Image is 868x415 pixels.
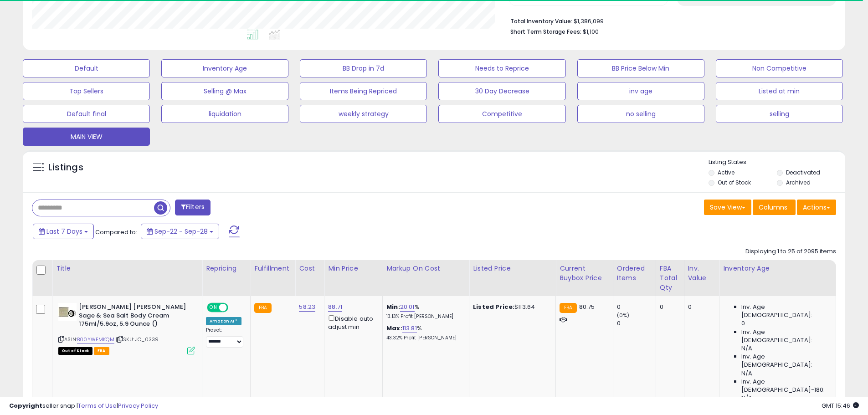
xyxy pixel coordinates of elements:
[718,179,751,186] label: Out of Stock
[473,302,514,311] b: Listed Price:
[741,378,829,394] span: Inv. Age [DEMOGRAPHIC_DATA]-180:
[617,312,630,319] small: (0%)
[206,317,241,325] div: Amazon AI *
[718,169,734,176] label: Active
[154,227,208,236] span: Sep-22 - Sep-28
[386,335,462,341] p: 43.32% Profit [PERSON_NAME]
[386,313,462,320] p: 13.13% Profit [PERSON_NAME]
[300,105,427,123] button: weekly strategy
[786,179,811,186] label: Archived
[254,264,291,273] div: Fulfillment
[617,264,652,283] div: Ordered Items
[438,105,565,123] button: Competitive
[386,324,402,333] b: Max:
[741,303,829,319] span: Inv. Age [DEMOGRAPHIC_DATA]:
[741,369,752,378] span: N/A
[723,264,832,273] div: Inventory Age
[328,264,379,273] div: Min Price
[58,303,195,354] div: ASIN:
[510,17,572,25] b: Total Inventory Value:
[118,401,158,410] a: Privacy Policy
[704,200,751,215] button: Save View
[23,82,150,100] button: Top Sellers
[58,303,77,321] img: 41KAOEkLvZL._SL40_.jpg
[386,264,465,273] div: Markup on Cost
[79,303,190,331] b: [PERSON_NAME] [PERSON_NAME] Sage & Sea Salt Body Cream 175ml/5.9oz, 5.9 Ounce ()
[46,227,82,236] span: Last 7 Days
[741,344,752,353] span: N/A
[23,105,150,123] button: Default final
[741,328,829,344] span: Inv. Age [DEMOGRAPHIC_DATA]:
[560,264,609,283] div: Current Buybox Price
[759,203,787,212] span: Columns
[300,59,427,77] button: BB Drop in 7d
[161,82,288,100] button: Selling @ Max
[709,158,845,167] p: Listing States:
[577,105,704,123] button: no selling
[328,302,342,312] a: 88.71
[386,324,462,341] div: %
[386,303,462,320] div: %
[383,260,469,296] th: The percentage added to the cost of goods (COGS) that forms the calculator for Min & Max prices.
[688,303,713,311] div: 0
[510,15,829,26] li: $1,386,099
[33,224,94,239] button: Last 7 Days
[473,264,552,273] div: Listed Price
[745,247,836,256] div: Displaying 1 to 25 of 2095 items
[822,401,859,410] span: 2025-10-6 15:46 GMT
[688,264,716,283] div: Inv. value
[577,82,704,100] button: inv age
[299,264,320,273] div: Cost
[716,59,843,77] button: Non Competitive
[438,59,565,77] button: Needs to Reprice
[161,105,288,123] button: liquidation
[617,303,656,311] div: 0
[9,402,158,410] div: seller snap | |
[94,347,109,355] span: FBA
[23,128,150,146] button: MAIN VIEW
[116,336,159,343] span: | SKU: JO_0339
[95,228,137,236] span: Compared to:
[328,313,375,331] div: Disable auto adjust min
[716,82,843,100] button: Listed at min
[660,303,677,311] div: 0
[577,59,704,77] button: BB Price Below Min
[48,161,83,174] h5: Listings
[206,264,247,273] div: Repricing
[753,200,796,215] button: Columns
[161,59,288,77] button: Inventory Age
[141,224,219,239] button: Sep-22 - Sep-28
[741,319,745,328] span: 0
[23,59,150,77] button: Default
[254,303,271,313] small: FBA
[402,324,417,333] a: 113.81
[473,303,549,311] div: $113.64
[300,82,427,100] button: Items Being Repriced
[438,82,565,100] button: 30 Day Decrease
[510,28,581,36] b: Short Term Storage Fees:
[560,303,576,313] small: FBA
[77,336,114,343] a: B00YWEMKQM
[583,27,599,36] span: $1,100
[175,200,211,215] button: Filters
[797,200,836,215] button: Actions
[78,401,117,410] a: Terms of Use
[227,304,241,312] span: OFF
[660,264,680,292] div: FBA Total Qty
[579,302,595,311] span: 80.75
[58,347,92,355] span: All listings that are currently out of stock and unavailable for purchase on Amazon
[56,264,198,273] div: Title
[386,302,400,311] b: Min:
[786,169,820,176] label: Deactivated
[299,302,315,312] a: 58.23
[9,401,42,410] strong: Copyright
[741,353,829,369] span: Inv. Age [DEMOGRAPHIC_DATA]:
[617,319,656,328] div: 0
[206,327,243,348] div: Preset:
[716,105,843,123] button: selling
[400,302,415,312] a: 20.01
[208,304,219,312] span: ON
